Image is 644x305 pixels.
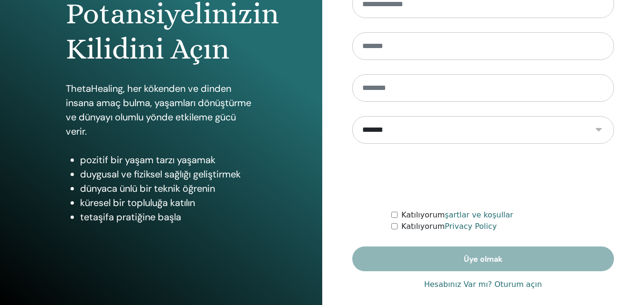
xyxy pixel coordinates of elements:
[80,167,256,181] li: duygusal ve fiziksel sağlığı geliştirmek
[401,209,513,221] label: Katılıyorum
[80,196,256,210] li: küresel bir topluluğa katılın
[445,210,513,219] a: şartlar ve koşullar
[424,279,542,290] a: Hesabınız Var mı? Oturum açın
[410,158,555,195] iframe: reCAPTCHA
[80,153,256,167] li: pozitif bir yaşam tarzı yaşamak
[80,181,256,196] li: dünyaca ünlü bir teknik öğrenin
[445,222,497,231] a: Privacy Policy
[66,81,256,138] p: ThetaHealing, her kökenden ve dinden insana amaç bulma, yaşamları dönüştürme ve dünyayı olumlu yö...
[401,221,497,232] label: Katılıyorum
[80,210,256,224] li: tetaşifa pratiğine başla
